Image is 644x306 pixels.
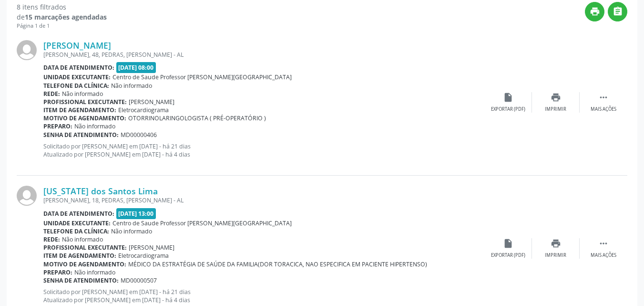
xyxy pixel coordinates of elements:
[129,98,174,106] span: [PERSON_NAME]
[598,238,609,249] i: 
[43,252,116,260] b: Item de agendamento:
[43,260,126,268] b: Motivo de agendamento:
[608,2,627,21] button: 
[121,276,157,285] span: MD00000507
[17,186,37,206] img: img
[43,186,158,196] a: [US_STATE] dos Santos Lima
[613,6,623,17] i: 
[118,106,169,114] span: Eletrocardiograma
[551,238,561,249] i: print
[43,98,127,106] b: Profissional executante:
[43,288,484,304] p: Solicitado por [PERSON_NAME] em [DATE] - há 21 dias Atualizado por [PERSON_NAME] em [DATE] - há 4...
[112,73,292,81] span: Centro de Saude Professor [PERSON_NAME][GEOGRAPHIC_DATA]
[43,243,127,252] b: Profissional executante:
[62,90,103,98] span: Não informado
[591,106,616,113] div: Mais ações
[111,82,152,90] span: Não informado
[43,40,111,51] a: [PERSON_NAME]
[43,235,60,243] b: Rede:
[503,238,513,249] i: insert_drive_file
[43,131,119,139] b: Senha de atendimento:
[116,208,156,219] span: [DATE] 13:00
[591,252,616,259] div: Mais ações
[111,227,152,235] span: Não informado
[43,227,109,235] b: Telefone da clínica:
[25,12,107,21] strong: 15 marcações agendadas
[43,210,114,218] b: Data de atendimento:
[121,131,157,139] span: MD00000406
[545,106,566,113] div: Imprimir
[118,252,169,260] span: Eletrocardiograma
[43,196,484,204] div: [PERSON_NAME], 18, PEDRAS, [PERSON_NAME] - AL
[116,62,156,73] span: [DATE] 08:00
[128,114,266,122] span: OTORRINOLARINGOLOGISTA ( PRÉ-OPERATÓRIO )
[43,268,72,276] b: Preparo:
[128,260,427,268] span: MÉDICO DA ESTRATÉGIA DE SAÚDE DA FAMILIA(DOR TORACICA, NAO ESPECIFICA EM PACIENTE HIPERTENSO)
[74,122,115,130] span: Não informado
[551,92,561,103] i: print
[503,92,513,103] i: insert_drive_file
[43,122,72,130] b: Preparo:
[17,2,107,12] div: 8 itens filtrados
[491,252,525,259] div: Exportar (PDF)
[545,252,566,259] div: Imprimir
[74,268,115,276] span: Não informado
[43,219,111,227] b: Unidade executante:
[17,40,37,60] img: img
[43,276,119,285] b: Senha de atendimento:
[43,63,114,72] b: Data de atendimento:
[43,51,484,59] div: [PERSON_NAME], 48, PEDRAS, [PERSON_NAME] - AL
[112,219,292,227] span: Centro de Saude Professor [PERSON_NAME][GEOGRAPHIC_DATA]
[590,6,600,17] i: print
[17,12,107,22] div: de
[43,90,60,98] b: Rede:
[43,114,126,122] b: Motivo de agendamento:
[43,73,111,81] b: Unidade executante:
[585,2,604,21] button: print
[491,106,525,113] div: Exportar (PDF)
[129,243,174,252] span: [PERSON_NAME]
[43,142,484,158] p: Solicitado por [PERSON_NAME] em [DATE] - há 21 dias Atualizado por [PERSON_NAME] em [DATE] - há 4...
[43,82,109,90] b: Telefone da clínica:
[598,92,609,103] i: 
[43,106,116,114] b: Item de agendamento:
[17,22,107,30] div: Página 1 de 1
[62,235,103,243] span: Não informado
